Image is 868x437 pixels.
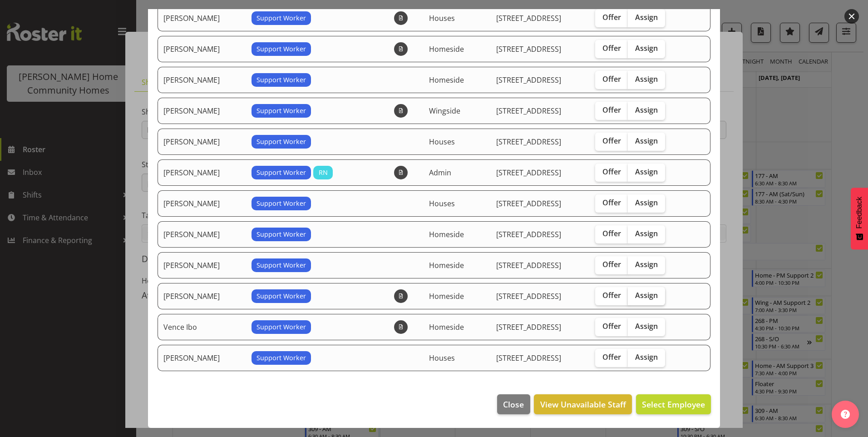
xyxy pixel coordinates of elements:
span: Offer [602,13,621,22]
span: [STREET_ADDRESS] [496,260,561,270]
span: Offer [602,74,621,84]
span: Offer [602,260,621,269]
span: Support Worker [256,199,306,209]
span: Support Worker [256,75,306,85]
span: Houses [429,137,455,147]
img: help-xxl-2.png [841,410,850,419]
td: [PERSON_NAME] [158,190,246,217]
span: Assign [635,353,658,362]
span: [STREET_ADDRESS] [496,229,561,239]
span: Offer [602,322,621,331]
span: Houses [429,199,455,209]
span: [STREET_ADDRESS] [496,106,561,116]
span: Assign [635,167,658,176]
td: [PERSON_NAME] [158,36,246,62]
span: Support Worker [256,260,306,270]
span: [STREET_ADDRESS] [496,168,561,178]
span: Homeside [429,291,464,301]
span: Assign [635,105,658,114]
span: View Unavailable Staff [540,398,626,410]
button: View Unavailable Staff [534,394,631,414]
span: Offer [602,167,621,176]
span: [STREET_ADDRESS] [496,75,561,85]
td: [PERSON_NAME] [158,345,246,371]
span: Offer [602,353,621,362]
td: [PERSON_NAME] [158,67,246,93]
span: [STREET_ADDRESS] [496,13,561,23]
span: Assign [635,322,658,331]
span: [STREET_ADDRESS] [496,137,561,147]
button: Feedback - Show survey [851,188,868,249]
span: Homeside [429,75,464,85]
span: Support Worker [256,291,306,301]
span: Support Worker [256,322,306,332]
td: [PERSON_NAME] [158,159,246,186]
span: Close [503,398,524,410]
span: Support Worker [256,168,306,178]
span: Assign [635,260,658,269]
span: [STREET_ADDRESS] [496,199,561,209]
span: Assign [635,13,658,22]
button: Close [497,394,530,414]
span: Houses [429,13,455,23]
span: Assign [635,44,658,53]
span: RN [319,168,328,178]
td: [PERSON_NAME] [158,221,246,248]
span: Assign [635,229,658,238]
span: Homeside [429,44,464,54]
button: Select Employee [636,394,711,414]
span: [STREET_ADDRESS] [496,322,561,332]
td: [PERSON_NAME] [158,129,246,155]
span: Assign [635,74,658,84]
td: [PERSON_NAME] [158,252,246,278]
td: [PERSON_NAME] [158,5,246,31]
td: [PERSON_NAME] [158,98,246,124]
span: Feedback [855,197,863,228]
span: Wingside [429,106,460,116]
span: Offer [602,229,621,238]
span: Homeside [429,229,464,239]
span: Houses [429,353,455,363]
span: Offer [602,44,621,53]
span: Support Worker [256,229,306,239]
span: Offer [602,198,621,207]
span: Assign [635,291,658,300]
span: Select Employee [642,399,705,410]
span: Support Worker [256,13,306,23]
span: Homeside [429,322,464,332]
span: [STREET_ADDRESS] [496,353,561,363]
span: Support Worker [256,106,306,116]
span: [STREET_ADDRESS] [496,44,561,54]
span: Offer [602,136,621,145]
span: Assign [635,136,658,145]
span: Assign [635,198,658,207]
span: Support Worker [256,44,306,54]
span: Admin [429,168,451,178]
td: [PERSON_NAME] [158,283,246,309]
span: Support Worker [256,137,306,147]
span: Support Worker [256,353,306,363]
span: Offer [602,291,621,300]
span: Offer [602,105,621,114]
td: Vence Ibo [158,314,246,340]
span: Homeside [429,260,464,270]
span: [STREET_ADDRESS] [496,291,561,301]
